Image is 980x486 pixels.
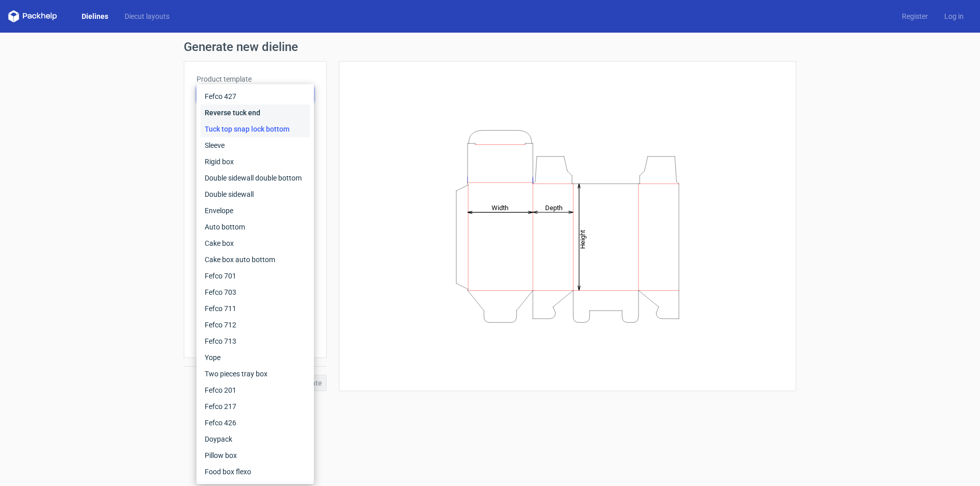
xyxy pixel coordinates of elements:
[201,464,310,480] div: Food box flexo
[201,202,310,219] div: Envelope
[201,447,310,464] div: Pillow box
[201,366,310,382] div: Two pieces tray box
[201,317,310,333] div: Fefco 712
[116,11,178,21] a: Diecut layouts
[579,229,586,248] tspan: Height
[201,284,310,300] div: Fefco 703
[201,333,310,349] div: Fefco 713
[201,105,310,121] div: Reverse tuck end
[201,268,310,284] div: Fefco 701
[201,137,310,154] div: Sleeve
[201,398,310,415] div: Fefco 217
[545,203,562,211] tspan: Depth
[936,11,972,21] a: Log in
[184,41,796,53] h1: Generate new dieline
[201,431,310,447] div: Doypack
[201,300,310,317] div: Fefco 711
[201,349,310,366] div: Yope
[492,203,508,211] tspan: Width
[201,235,310,251] div: Cake box
[201,88,310,105] div: Fefco 427
[73,11,116,21] a: Dielines
[197,74,314,84] label: Product template
[201,170,310,186] div: Double sidewall double bottom
[201,382,310,398] div: Fefco 201
[201,154,310,170] div: Rigid box
[201,219,310,235] div: Auto bottom
[201,251,310,268] div: Cake box auto bottom
[201,415,310,431] div: Fefco 426
[201,121,310,137] div: Tuck top snap lock bottom
[894,11,936,21] a: Register
[201,186,310,202] div: Double sidewall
